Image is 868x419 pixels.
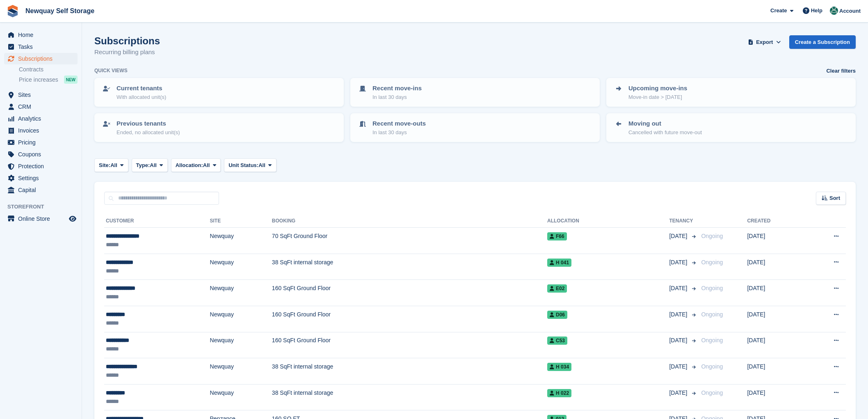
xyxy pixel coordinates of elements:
[18,213,67,224] span: Online Store
[210,306,272,332] td: Newquay
[171,158,221,172] button: Allocation: All
[547,259,571,267] span: H 041
[18,125,67,136] span: Invoices
[669,258,689,267] span: [DATE]
[272,280,547,306] td: 160 SqFt Ground Floor
[19,76,58,84] span: Price increases
[99,161,110,169] span: Site:
[64,76,78,84] div: NEW
[94,48,160,57] p: Recurring billing plans
[18,137,67,148] span: Pricing
[272,254,547,280] td: 38 SqFt internal storage
[372,119,426,128] p: Recent move-outs
[747,332,804,358] td: [DATE]
[18,89,67,101] span: Sites
[210,332,272,358] td: Newquay
[747,384,804,410] td: [DATE]
[747,280,804,306] td: [DATE]
[19,75,78,84] a: Price increases NEW
[18,160,67,172] span: Protection
[18,101,67,112] span: CRM
[747,306,804,332] td: [DATE]
[669,215,698,228] th: Tenancy
[547,389,571,397] span: H 022
[830,7,838,15] img: JON
[272,384,547,410] td: 38 SqFt internal storage
[628,84,687,93] p: Upcoming move-ins
[18,53,67,64] span: Subscriptions
[747,35,783,49] button: Export
[150,161,157,169] span: All
[272,306,547,332] td: 160 SqFt Ground Floor
[4,184,78,196] a: menu
[372,128,426,137] p: In last 30 days
[94,158,128,172] button: Site: All
[789,35,856,49] a: Create a Subscription
[4,149,78,160] a: menu
[272,215,547,228] th: Booking
[18,41,67,53] span: Tasks
[18,184,67,196] span: Capital
[4,113,78,124] a: menu
[7,203,82,211] span: Storefront
[351,114,599,141] a: Recent move-outs In last 30 days
[95,79,343,106] a: Current tenants With allocated unit(s)
[203,161,210,169] span: All
[18,149,67,160] span: Coupons
[607,114,855,141] a: Moving out Cancelled with future move-out
[136,161,150,169] span: Type:
[628,93,687,101] p: Move-in date > [DATE]
[4,53,78,64] a: menu
[770,7,787,15] span: Create
[839,7,861,15] span: Account
[22,4,98,18] a: Newquay Self Storage
[747,254,804,280] td: [DATE]
[116,119,180,128] p: Previous tenants
[18,113,67,124] span: Analytics
[628,119,702,128] p: Moving out
[272,358,547,385] td: 38 SqFt internal storage
[669,336,689,345] span: [DATE]
[747,228,804,254] td: [DATE]
[826,67,856,75] a: Clear filters
[372,84,422,93] p: Recent move-ins
[547,284,567,293] span: E02
[4,160,78,172] a: menu
[210,384,272,410] td: Newquay
[116,93,166,101] p: With allocated unit(s)
[104,215,210,228] th: Customer
[116,84,166,93] p: Current tenants
[272,332,547,358] td: 160 SqFt Ground Floor
[669,232,689,240] span: [DATE]
[4,172,78,184] a: menu
[4,29,78,41] a: menu
[756,38,773,46] span: Export
[210,280,272,306] td: Newquay
[701,311,723,318] span: Ongoing
[747,358,804,385] td: [DATE]
[18,172,67,184] span: Settings
[372,93,422,101] p: In last 30 days
[272,228,547,254] td: 70 SqFt Ground Floor
[258,161,265,169] span: All
[547,215,669,228] th: Allocation
[110,161,117,169] span: All
[701,233,723,239] span: Ongoing
[210,215,272,228] th: Site
[132,158,168,172] button: Type: All
[701,337,723,343] span: Ongoing
[4,213,78,224] a: menu
[747,215,804,228] th: Created
[224,158,276,172] button: Unit Status: All
[701,389,723,396] span: Ongoing
[669,362,689,371] span: [DATE]
[669,310,689,319] span: [DATE]
[19,66,78,73] a: Contracts
[547,337,567,345] span: C53
[811,7,822,15] span: Help
[7,5,19,17] img: stora-icon-8386f47178a22dfd0bd8f6a31ec36ba5ce8667c1dd55bd0f319d3a0aa187defe.svg
[18,29,67,41] span: Home
[701,259,723,266] span: Ongoing
[351,79,599,106] a: Recent move-ins In last 30 days
[669,389,689,397] span: [DATE]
